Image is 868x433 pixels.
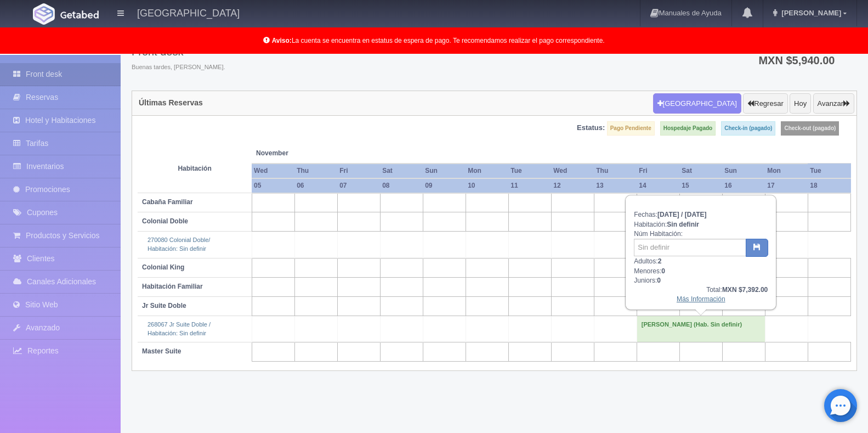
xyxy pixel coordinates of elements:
[272,37,292,44] b: Aviso:
[380,178,423,193] th: 08
[142,198,193,206] b: Cabaña Familiar
[142,347,181,355] b: Master Suite
[594,178,637,193] th: 13
[423,178,466,193] th: 09
[626,196,775,309] div: Fechas: Habitación: Núm Habitación: Adultos: Menores: Juniors:
[661,267,665,275] b: 0
[637,164,679,178] th: Fri
[679,178,722,193] th: 15
[677,295,725,303] a: Más Información
[142,283,203,290] b: Habitación Familiar
[653,93,741,114] button: [GEOGRAPHIC_DATA]
[252,178,294,193] th: 05
[658,257,662,265] b: 2
[779,9,841,17] span: [PERSON_NAME]
[508,178,551,193] th: 11
[423,164,466,178] th: Sun
[551,164,594,178] th: Wed
[466,164,508,178] th: Mon
[294,164,337,178] th: Thu
[813,93,854,114] button: Avanzar
[634,239,746,256] input: Sin definir
[142,302,186,310] b: Jr Suite Doble
[551,178,594,193] th: 12
[634,285,768,295] div: Total:
[577,123,605,133] label: Estatus:
[808,178,850,193] th: 18
[252,164,294,178] th: Wed
[60,10,99,19] img: Getabed
[765,178,808,193] th: 17
[765,164,808,178] th: Mon
[657,277,661,284] b: 0
[142,263,184,271] b: Colonial King
[679,164,722,178] th: Sat
[178,165,211,172] strong: Habitación
[256,149,333,158] span: November
[147,321,211,336] a: 268067 Jr Suite Doble /Habitación: Sin definir
[637,178,679,193] th: 14
[657,211,707,218] b: [DATE] / [DATE]
[380,164,423,178] th: Sat
[722,178,765,193] th: 16
[637,316,765,342] td: [PERSON_NAME] (Hab. Sin definir)
[607,121,655,136] label: Pago Pendiente
[337,178,380,193] th: 07
[660,121,716,136] label: Hospedaje Pagado
[758,55,847,66] h3: MXN $5,940.00
[137,5,240,19] h4: [GEOGRAPHIC_DATA]
[139,99,203,107] h4: Últimas Reservas
[722,164,765,178] th: Sun
[294,178,337,193] th: 06
[667,221,699,228] b: Sin definir
[142,217,188,225] b: Colonial Doble
[466,178,508,193] th: 10
[132,63,225,72] span: Buenas tardes, [PERSON_NAME].
[33,3,55,25] img: Getabed
[808,164,850,178] th: Tue
[337,164,380,178] th: Fri
[147,237,210,252] a: 270080 Colonial Doble/Habitación: Sin definir
[508,164,551,178] th: Tue
[781,121,839,136] label: Check-out (pagado)
[722,286,768,294] b: MXN $7,392.00
[790,93,811,114] button: Hoy
[721,121,775,136] label: Check-in (pagado)
[594,164,637,178] th: Thu
[743,93,787,114] button: Regresar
